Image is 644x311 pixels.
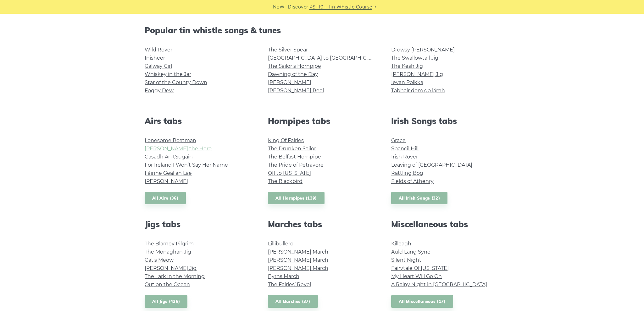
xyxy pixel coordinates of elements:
a: Out on the Ocean [145,282,190,287]
a: The Blackbird [268,178,303,184]
a: Fairytale Of [US_STATE] [391,265,449,271]
a: King Of Fairies [268,137,304,143]
a: Casadh An tSúgáin [145,154,193,160]
a: Rattling Bog [391,170,423,176]
a: [PERSON_NAME] Reel [268,88,324,94]
a: The Pride of Petravore [268,162,324,168]
a: The Lark in the Morning [145,273,205,279]
a: [PERSON_NAME] March [268,257,328,263]
a: The Fairies’ Revel [268,282,311,287]
a: Whiskey in the Jar [145,71,191,77]
h2: Airs tabs [145,116,253,126]
a: All Irish Songs (32) [391,192,447,205]
a: Grace [391,137,406,143]
a: Dawning of the Day [268,71,318,77]
a: All Airs (36) [145,192,186,205]
a: Byrns March [268,273,299,279]
a: The Silver Spear [268,47,308,53]
a: All Hornpipes (139) [268,192,325,205]
h2: Hornpipes tabs [268,116,376,126]
a: Irish Rover [391,154,418,160]
a: Wild Rover [145,47,172,53]
a: Silent Night [391,257,421,263]
h2: Marches tabs [268,219,376,229]
h2: Irish Songs tabs [391,116,499,126]
a: Ievan Polkka [391,79,423,85]
a: [PERSON_NAME] March [268,265,328,271]
a: [PERSON_NAME] Jig [391,71,443,77]
span: NEW: [273,3,286,11]
a: Leaving of [GEOGRAPHIC_DATA] [391,162,472,168]
a: Fáinne Geal an Lae [145,170,192,176]
a: Tabhair dom do lámh [391,88,445,94]
a: [PERSON_NAME] the Hero [145,146,212,152]
a: [GEOGRAPHIC_DATA] to [GEOGRAPHIC_DATA] [268,55,384,61]
a: A Rainy Night in [GEOGRAPHIC_DATA] [391,282,487,287]
a: The Kesh Jig [391,63,423,69]
a: For Ireland I Won’t Say Her Name [145,162,228,168]
a: Lillibullero [268,241,293,247]
a: The Swallowtail Jig [391,55,438,61]
a: The Sailor’s Hornpipe [268,63,321,69]
a: [PERSON_NAME] March [268,249,328,255]
h2: Miscellaneous tabs [391,219,499,229]
a: Inisheer [145,55,165,61]
a: The Belfast Hornpipe [268,154,321,160]
a: [PERSON_NAME] Jig [145,265,197,271]
a: The Blarney Pilgrim [145,241,194,247]
a: My Heart Will Go On [391,273,442,279]
a: Cat’s Meow [145,257,174,263]
a: The Monaghan Jig [145,249,191,255]
a: The Drunken Sailor [268,146,316,152]
a: All Marches (37) [268,295,318,308]
a: Spancil Hill [391,146,419,152]
a: PST10 - Tin Whistle Course [309,3,372,11]
a: All Jigs (436) [145,295,187,308]
a: Fields of Athenry [391,178,434,184]
a: [PERSON_NAME] [268,79,311,85]
a: Lonesome Boatman [145,137,196,143]
a: Off to [US_STATE] [268,170,311,176]
a: Drowsy [PERSON_NAME] [391,47,455,53]
h2: Popular tin whistle songs & tunes [145,25,499,35]
a: [PERSON_NAME] [145,178,188,184]
a: Auld Lang Syne [391,249,430,255]
h2: Jigs tabs [145,219,253,229]
a: Killeagh [391,241,411,247]
a: Galway Girl [145,63,172,69]
a: All Miscellaneous (17) [391,295,453,308]
a: Star of the County Down [145,79,207,85]
a: Foggy Dew [145,88,174,94]
span: Discover [288,3,308,11]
